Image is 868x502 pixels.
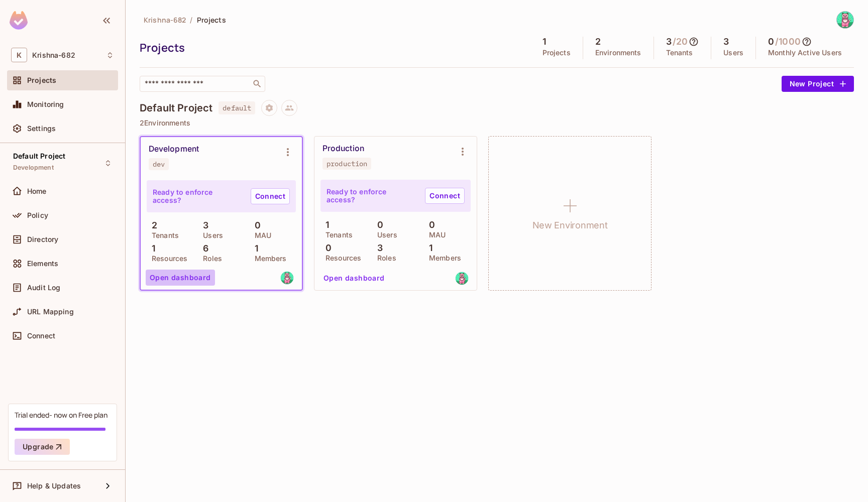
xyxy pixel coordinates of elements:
p: Users [723,49,743,57]
p: Users [372,231,397,239]
span: Directory [27,235,58,243]
button: Environment settings [453,142,473,162]
span: Connect [27,332,55,340]
span: Projects [27,76,56,84]
p: MAU [250,231,271,239]
p: Members [250,255,287,263]
p: Tenants [147,231,179,239]
div: Trial ended- now on Free plan [15,410,107,420]
h5: 3 [723,37,729,47]
span: Workspace: Krishna-682 [32,51,75,59]
p: Monthly Active Users [768,49,842,57]
span: default [219,101,255,114]
span: Policy [27,211,48,219]
span: Settings [27,124,56,133]
div: dev [153,160,165,168]
h4: Default Project [140,102,212,114]
p: Projects [542,49,571,57]
span: Audit Log [27,284,60,292]
p: Ready to enforce access? [327,188,417,204]
button: Open dashboard [319,270,389,286]
a: Connect [251,188,290,204]
span: Elements [27,260,58,268]
p: 2 [147,220,157,230]
p: 0 [250,220,261,230]
span: URL Mapping [27,308,74,316]
div: production [327,160,367,168]
span: Projects [197,15,226,25]
img: Krishna prasad A [837,12,853,28]
img: krishnaprasad.kp9048@gmail.com [456,272,468,285]
span: Monitoring [27,100,64,108]
h5: 1 [542,37,546,47]
h5: 2 [595,37,601,47]
h5: / 1000 [775,37,801,47]
p: 0 [372,220,383,230]
h5: 0 [768,37,774,47]
span: Krishna-682 [144,15,186,25]
div: Projects [140,40,525,55]
a: Connect [425,188,465,204]
p: 0 [424,220,435,230]
div: Production [322,144,364,154]
p: Ready to enforce access? [153,188,243,204]
p: 1 [320,220,329,230]
p: 1 [147,243,155,254]
h5: / 20 [673,37,688,47]
p: 2 Environments [140,119,854,127]
h5: 3 [666,37,672,47]
p: Resources [320,254,361,262]
p: 1 [250,243,258,254]
button: Open dashboard [146,270,215,286]
p: 3 [198,220,208,230]
div: Development [149,144,199,154]
p: Roles [198,255,222,263]
button: Environment settings [278,142,298,162]
p: Environments [595,49,641,57]
img: SReyMgAAAABJRU5ErkJggg== [10,11,28,30]
p: Tenants [666,49,693,57]
p: Members [424,254,461,262]
button: New Project [782,76,854,92]
p: Resources [147,255,187,263]
span: K [11,48,27,62]
p: 1 [424,243,432,253]
p: Users [198,231,223,239]
p: 6 [198,243,208,254]
p: MAU [424,231,446,239]
p: Tenants [320,231,353,239]
p: 0 [320,243,332,253]
span: Default Project [13,152,65,160]
p: 3 [372,243,383,253]
span: Project settings [261,105,277,114]
span: Help & Updates [27,482,81,490]
button: Upgrade [15,439,70,455]
h1: New Environment [532,218,608,233]
span: Development [13,164,54,172]
li: / [190,15,192,25]
p: Roles [372,254,396,262]
span: Home [27,187,47,195]
img: krishnaprasad.kp9048@gmail.com [281,272,293,284]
